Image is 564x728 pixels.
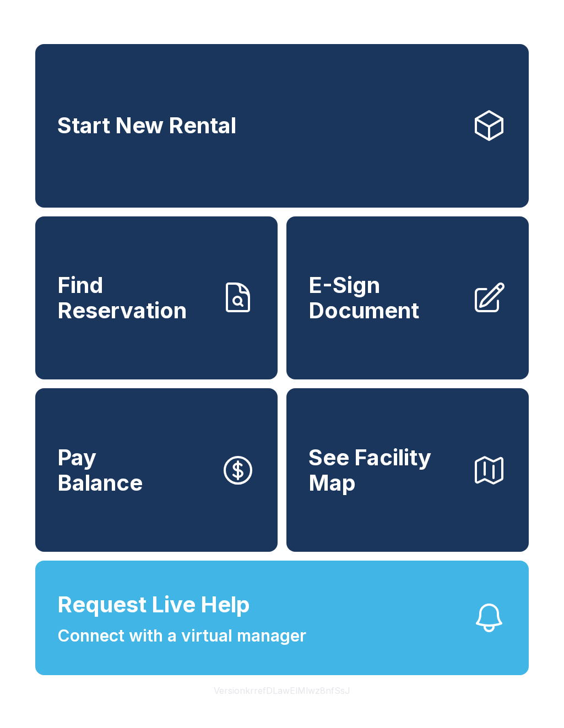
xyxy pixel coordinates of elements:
[57,445,143,495] span: Pay Balance
[308,273,463,323] span: E-Sign Document
[57,113,236,138] span: Start New Rental
[57,588,250,621] span: Request Live Help
[35,561,529,675] button: Request Live HelpConnect with a virtual manager
[286,388,529,552] button: See Facility Map
[286,216,529,380] a: E-Sign Document
[308,445,463,495] span: See Facility Map
[35,388,278,552] button: PayBalance
[57,623,306,648] span: Connect with a virtual manager
[57,273,211,323] span: Find Reservation
[35,216,278,380] a: Find Reservation
[205,675,359,706] button: VersionkrrefDLawElMlwz8nfSsJ
[35,44,529,208] a: Start New Rental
